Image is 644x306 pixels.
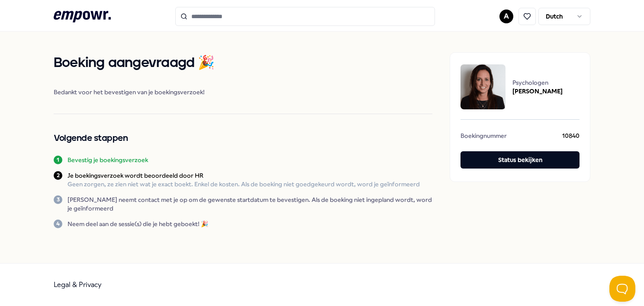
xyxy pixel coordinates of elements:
[460,64,506,109] img: package image
[68,156,148,164] p: Bevestig je boekingsverzoek
[54,131,432,145] h2: Volgende stappen
[54,52,432,74] h1: Boeking aangevraagd 🎉
[512,78,563,87] span: Psychologen
[499,10,513,23] button: A
[68,195,432,213] p: [PERSON_NAME] neemt contact met je op om de gewenste startdatum te bevestigen. Als de boeking nie...
[54,280,102,289] a: Legal & Privacy
[68,220,208,228] p: Neem deel aan de sessie(s) die je hebt geboekt! 🎉
[175,7,435,26] input: Search for products, categories or subcategories
[68,180,420,188] p: Geen zorgen, ze zien niet wat je exact boekt. Enkel de kosten. Als de boeking niet goedgekeurd wo...
[562,131,580,143] span: 10840
[460,151,580,171] a: Status bekijken
[460,151,580,169] button: Status bekijken
[460,131,507,143] span: Boekingnummer
[54,88,432,96] span: Bedankt voor het bevestigen van je boekingsverzoek!
[512,87,563,96] span: [PERSON_NAME]
[609,276,635,302] iframe: Help Scout Beacon - Open
[68,171,420,180] p: Je boekingsverzoek wordt beoordeeld door HR
[54,195,62,204] div: 3
[54,171,62,180] div: 2
[54,156,62,164] div: 1
[54,220,62,228] div: 4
